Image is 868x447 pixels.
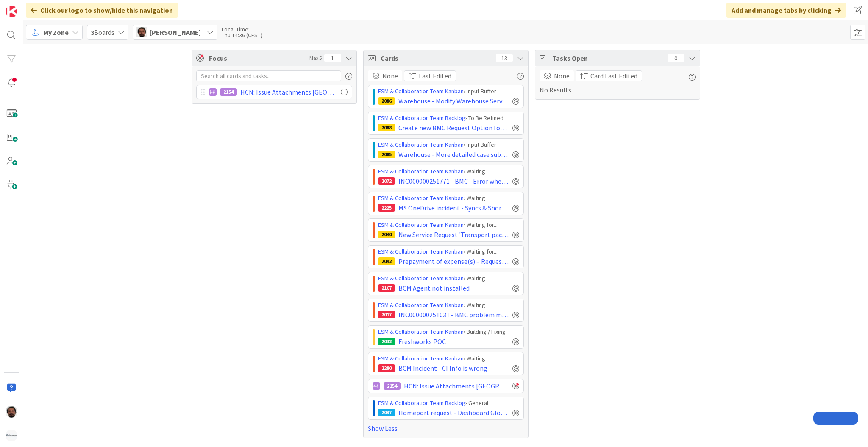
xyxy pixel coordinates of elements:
[6,430,17,441] img: avatar
[196,70,341,81] input: Search all cards and tasks...
[378,328,464,335] a: ESM & Collaboration Team Kanban
[378,354,519,363] div: › Waiting
[309,56,322,61] div: Max 5
[419,71,451,81] span: Last Edited
[6,406,17,418] img: AC
[378,399,465,407] a: ESM & Collaboration Team Backlog
[378,274,464,282] a: ESM & Collaboration Team Kanban
[398,96,509,106] span: Warehouse - Modify Warehouse Services - Pick-up request
[222,32,262,38] div: Thu 14:36 (CEST)
[398,336,446,346] span: Freshworks POC
[378,338,395,345] div: 2032
[398,363,487,373] span: BCM Incident - CI Info is wrong
[398,203,509,213] span: MS OneDrive incident - Syncs & Shortcuts
[378,284,395,292] div: 2167
[381,53,492,63] span: Cards
[726,3,846,18] div: Add and manage tabs by clicking
[26,3,178,18] div: Click our logo to show/hide this navigation
[378,274,519,283] div: › Waiting
[378,355,464,362] a: ESM & Collaboration Team Kanban
[378,301,464,309] a: ESM & Collaboration Team Kanban
[398,408,509,418] span: Homeport request - Dashboard Global LTI-free days
[222,26,262,32] div: Local Time:
[554,71,570,81] span: None
[378,114,519,123] div: › To Be Refined
[398,149,509,159] span: Warehouse - More detailed case subject
[378,327,519,336] div: › Building / Fixing
[404,381,509,391] span: HCN: Issue Attachments [GEOGRAPHIC_DATA]
[496,54,513,62] div: 13
[378,311,395,318] div: 2017
[378,114,465,122] a: ESM & Collaboration Team Backlog
[378,221,464,229] a: ESM & Collaboration Team Kanban
[209,53,305,63] span: Focus
[43,27,69,37] span: My Zone
[378,168,464,175] a: ESM & Collaboration Team Kanban
[576,70,642,81] button: Card Last Edited
[552,53,663,63] span: Tasks Open
[378,364,395,372] div: 2280
[378,247,519,256] div: › Waiting for...
[378,221,519,229] div: › Waiting for...
[378,97,395,105] div: 2086
[398,176,509,186] span: INC000000251771 - BMC - Error when creating reminder for contract
[378,140,519,149] div: › Input Buffer
[91,27,114,37] span: Boards
[378,151,395,158] div: 2085
[378,204,395,212] div: 2225
[398,256,509,266] span: Prepayment of expense(s) – Request Service Portal
[398,123,509,133] span: Create new BMC Request Option for Hardware HBR
[540,70,696,95] div: No Results
[378,248,464,255] a: ESM & Collaboration Team Kanban
[378,177,395,185] div: 2072
[91,28,94,36] b: 3
[378,87,519,96] div: › Input Buffer
[382,71,398,81] span: None
[398,310,509,320] span: INC000000251031 - BMC problem missing comments
[378,194,464,202] a: ESM & Collaboration Team Kanban
[404,70,456,81] button: Last Edited
[150,27,201,37] span: [PERSON_NAME]
[324,54,341,62] div: 1
[368,423,524,433] a: Show Less
[668,54,684,62] div: 0
[384,382,401,390] div: 2154
[378,167,519,176] div: › Waiting
[398,283,470,293] span: BCM Agent not installed
[398,229,509,240] span: New Service Request 'Transport packing: Request urgency/changes for packing'
[378,124,395,131] div: 2088
[378,194,519,203] div: › Waiting
[378,409,395,416] div: 2037
[378,257,395,265] div: 2042
[6,6,17,17] img: Visit kanbanzone.com
[378,141,464,148] a: ESM & Collaboration Team Kanban
[378,399,519,408] div: › General
[378,301,519,310] div: › Waiting
[590,71,637,81] span: Card Last Edited
[220,88,237,96] div: 2154
[136,27,147,37] img: AC
[378,231,395,238] div: 2040
[378,87,464,95] a: ESM & Collaboration Team Kanban
[240,87,337,97] span: HCN: Issue Attachments [GEOGRAPHIC_DATA]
